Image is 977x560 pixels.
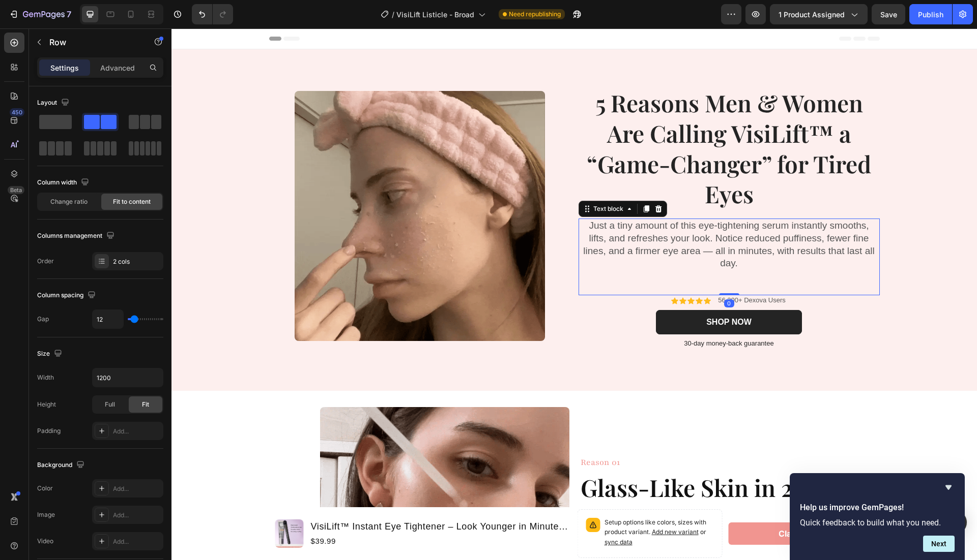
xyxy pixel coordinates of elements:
button: Save [872,4,905,24]
div: Padding [37,426,61,435]
div: Columns management [37,229,117,243]
div: Color [37,484,53,493]
div: Text block [420,176,454,185]
div: Gap [37,315,49,324]
h2: Help us improve GemPages! [800,502,955,514]
div: Add... [113,427,161,436]
a: SHOP NOW [484,282,630,306]
button: Hide survey [942,481,955,493]
div: Image [37,510,55,519]
p: 56,200+ Dexova Users [547,268,614,276]
h2: ✨ [408,443,657,506]
div: Size [37,347,64,361]
iframe: To enrich screen reader interactions, please activate Accessibility in Grammarly extension settings [171,28,977,560]
div: Claim Offer [607,498,652,513]
span: Fit [142,400,149,409]
p: ⁠⁠⁠⁠⁠⁠⁠ [408,59,707,181]
span: VisiLift Listicle - Broad [396,9,474,20]
button: 7 [4,4,76,24]
p: Advanced [100,63,135,73]
div: Rich Text Editor. Editing area: main [407,190,708,242]
p: 7 [67,8,71,20]
p: Quick feedback to build what you need. [800,518,955,527]
div: Video [37,537,53,546]
p: Settings [50,63,79,73]
h1: Rich Text Editor. Editing area: main [407,58,708,182]
span: / [392,9,394,20]
div: Height [37,400,56,409]
div: Background [37,458,87,472]
span: Fit to content [113,197,151,206]
button: Claim Offer [557,494,702,517]
input: Auto [93,310,123,328]
div: $39.99 [138,506,400,520]
div: 2 cols [113,257,161,266]
div: Add... [113,511,161,520]
div: Beta [8,186,24,194]
strong: Glass-Like Skin in 2 Minutes [409,443,621,505]
div: Layout [37,96,71,110]
h1: VisiLift™ Instant Eye Tightener – Look Younger in Minutes, Lasts All Day - Sale [138,490,400,506]
p: SHOP NOW [535,288,580,300]
span: Full [105,400,115,409]
span: sync data [433,510,461,517]
span: Save [880,10,897,19]
div: Add... [113,537,161,546]
strong: 5 Reasons Men & Women Are Calling VisiLift™ a “Game-Changer” for Tired Eyes [415,58,700,181]
p: 30-day money-back guarantee [408,311,707,320]
span: 1 product assigned [779,9,845,20]
p: Row [49,36,136,48]
button: Publish [909,4,952,24]
div: Column spacing [37,289,98,302]
div: Publish [918,9,943,20]
p: Just a tiny amount of this eye-tightening serum instantly smooths, lifts, and refreshes your look... [408,191,707,241]
span: Add new variant [480,500,527,507]
input: Auto [93,368,163,387]
div: Undo/Redo [192,4,233,24]
div: Width [37,373,54,382]
span: Need republishing [509,10,561,19]
p: Setup options like colors, sizes with product variant. [433,489,542,519]
div: 450 [10,108,24,116]
span: Reason 01 [409,428,448,440]
div: Order [37,257,54,266]
span: Change ratio [50,197,88,206]
div: Column width [37,176,91,190]
div: Add... [113,484,161,493]
div: 0 [553,271,563,279]
button: 1 product assigned [770,4,868,24]
button: Next question [923,536,955,552]
div: Help us improve GemPages! [800,481,955,552]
